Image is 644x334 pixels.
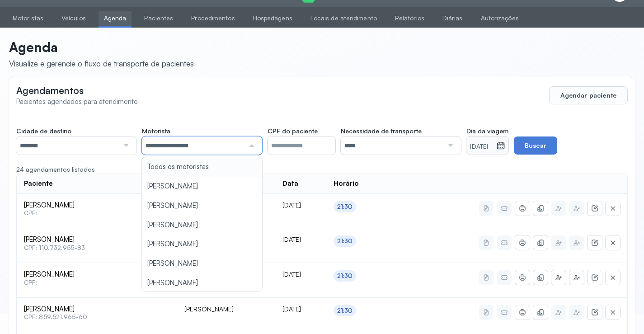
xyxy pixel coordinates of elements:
[24,305,170,314] span: [PERSON_NAME]
[268,127,318,135] span: CPF do paciente
[466,127,508,135] span: Dia da viagem
[56,11,91,26] a: Veículos
[305,11,382,26] a: Locais de atendimento
[16,127,71,135] span: Cidade de destino
[337,272,353,280] div: 21:30
[24,270,170,279] span: [PERSON_NAME]
[341,127,422,135] span: Necessidade de transporte
[142,235,262,254] li: [PERSON_NAME]
[282,305,319,313] div: [DATE]
[282,235,319,244] div: [DATE]
[24,201,170,210] span: [PERSON_NAME]
[16,165,628,174] div: 24 agendamentos listados
[337,203,353,211] div: 21:30
[475,11,524,26] a: Autorizações
[184,305,268,313] div: [PERSON_NAME]
[248,11,298,26] a: Hospedagens
[24,209,170,217] span: CPF:
[24,244,170,252] span: CPF: 110.732.955-83
[139,11,179,26] a: Pacientes
[282,270,319,278] div: [DATE]
[334,179,359,188] span: Horário
[7,11,49,26] a: Motoristas
[142,196,262,216] li: [PERSON_NAME]
[390,11,430,26] a: Relatórios
[24,313,170,321] span: CPF: 859.521.965-60
[437,11,468,26] a: Diárias
[99,11,132,26] a: Agenda
[24,179,53,188] span: Paciente
[142,216,262,235] li: [PERSON_NAME]
[282,179,298,188] span: Data
[24,235,170,244] span: [PERSON_NAME]
[470,142,493,151] small: [DATE]
[142,127,170,135] span: Motorista
[337,307,353,315] div: 21:30
[282,201,319,209] div: [DATE]
[337,237,353,245] div: 21:30
[549,86,628,104] button: Agendar paciente
[142,273,262,293] li: [PERSON_NAME]
[9,59,194,68] div: Visualize e gerencie o fluxo de transporte de pacientes
[142,254,262,273] li: [PERSON_NAME]
[16,97,138,106] span: Pacientes agendados para atendimento
[142,177,262,196] li: [PERSON_NAME]
[514,136,557,155] button: Buscar
[24,279,170,287] span: CPF:
[9,39,194,55] p: Agenda
[186,11,240,26] a: Procedimentos
[16,85,84,96] span: Agendamentos
[142,157,262,177] li: Todos os motoristas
